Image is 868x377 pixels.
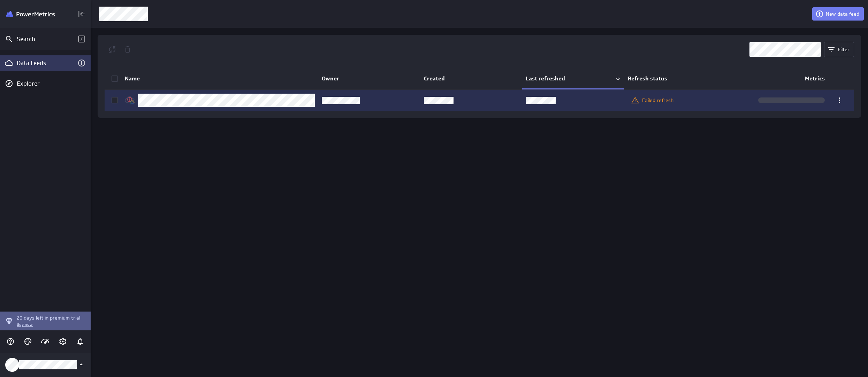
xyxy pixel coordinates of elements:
div: Search [17,35,78,43]
span: Name [125,75,315,82]
div: Collapse [76,8,87,20]
div: Queue the selected feeds for refresh [106,44,118,55]
span: New data feed [826,11,859,17]
span: Filter [838,46,850,53]
p: Failed refresh [642,97,673,103]
div: Notifications [74,336,86,347]
svg: Account and settings [59,337,67,346]
span: Refresh status [628,75,667,82]
p: Buy now [17,322,80,328]
span: Created [424,75,519,82]
span: Warning (one or more refresh failures). [125,95,135,104]
div: Data Feeds [17,59,74,67]
div: Explorer [17,80,89,87]
div: Create a data feed [76,57,87,69]
div: Delete [122,44,134,55]
img: Klipfolio PowerMetrics Banner [6,11,55,17]
div: Themes [22,336,34,347]
span: Owner [322,75,417,82]
button: Filter [824,42,854,57]
div: More actions [833,94,845,106]
svg: Usage [41,337,50,346]
div: Account and settings [57,336,69,347]
div: Help & PowerMetrics Assistant [5,336,16,347]
svg: Themes [24,337,32,346]
span: / [78,36,85,42]
span: Metrics [805,75,825,82]
div: Reverse sort direction [615,76,621,81]
p: 20 days left in premium trial [17,314,80,322]
img: image6554840226126694000.png [129,99,135,105]
span: Last refreshed [526,75,615,82]
button: New data feed [812,7,864,21]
